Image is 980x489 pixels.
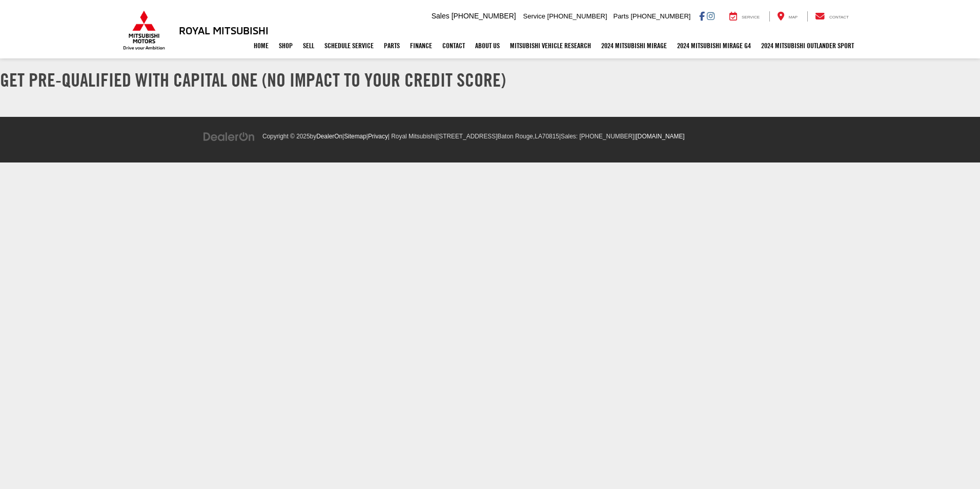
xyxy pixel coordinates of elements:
[310,133,342,140] span: by
[368,133,388,140] a: Privacy
[756,33,859,58] a: 2024 Mitsubishi Outlander SPORT
[342,133,366,140] span: |
[437,133,498,140] span: [STREET_ADDRESS]
[634,133,684,140] span: |
[1,167,1,168] img: b=99784820
[298,33,319,58] a: Sell
[498,133,535,140] span: Baton Rouge,
[807,11,856,22] a: Contact
[436,133,559,140] span: |
[249,33,274,58] a: Home
[319,33,379,58] a: Schedule Service: Opens in a new tab
[829,15,849,19] span: Contact
[636,133,685,140] a: [DOMAIN_NAME]
[596,33,672,58] a: 2024 Mitsubishi Mirage
[121,10,167,50] img: Mitsubishi
[547,12,607,20] span: [PHONE_NUMBER]
[630,12,690,20] span: [PHONE_NUMBER]
[672,33,756,58] a: 2024 Mitsubishi Mirage G4
[203,131,255,142] img: DealerOn
[742,15,760,19] span: Service
[262,133,310,140] span: Copyright © 2025
[722,11,767,22] a: Service
[613,12,628,20] span: Parts
[452,12,516,20] span: [PHONE_NUMBER]
[561,133,578,140] span: Sales:
[405,33,437,58] a: Finance
[579,133,634,140] span: [PHONE_NUMBER]
[559,133,635,140] span: |
[274,33,298,58] a: Shop
[366,133,388,140] span: |
[523,12,545,20] span: Service
[699,12,705,20] a: Facebook: Click to visit our Facebook page
[542,133,559,140] span: 70815
[505,33,596,58] a: Mitsubishi Vehicle Research
[316,133,342,140] a: DealerOn Home Page
[179,25,269,36] h3: Royal Mitsubishi
[789,15,798,19] span: Map
[379,33,405,58] a: Parts: Opens in a new tab
[432,12,450,20] span: Sales
[470,33,505,58] a: About Us
[344,133,366,140] a: Sitemap
[535,133,542,140] span: LA
[707,12,714,20] a: Instagram: Click to visit our Instagram page
[769,11,805,22] a: Map
[203,132,255,140] a: DealerOn
[437,33,470,58] a: Contact
[388,133,436,140] span: | Royal Mitsubishi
